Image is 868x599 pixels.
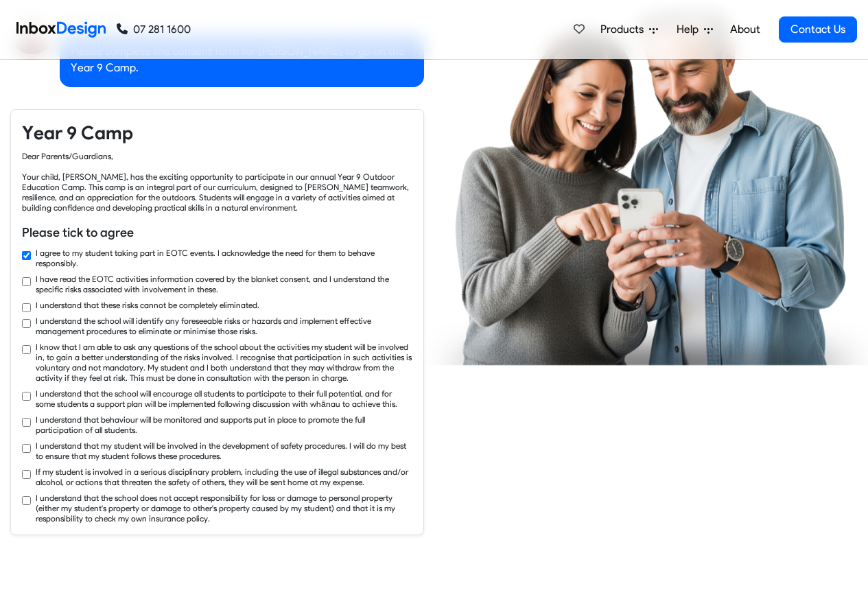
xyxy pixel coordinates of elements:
[36,316,412,336] label: I understand the school will identify any foreseeable risks or hazards and implement effective ma...
[22,224,412,242] h6: Please tick to agree
[36,414,412,435] label: I understand that behaviour will be monitored and supports put in place to promote the full parti...
[677,21,704,38] span: Help
[22,151,412,213] div: Dear Parents/Guardians, Your child, [PERSON_NAME], has the exciting opportunity to participate in...
[22,121,412,145] h4: Year 9 Camp
[595,16,664,43] a: Products
[779,16,857,43] a: Contact Us
[36,300,259,310] label: I understand that these risks cannot be completely eliminated.
[36,274,412,294] label: I have read the EOTC activities information covered by the blanket consent, and I understand the ...
[36,248,412,268] label: I agree to my student taking part in EOTC events. I acknowledge the need for them to behave respo...
[36,388,412,409] label: I understand that the school will encourage all students to participate to their full potential, ...
[36,467,412,487] label: If my student is involved in a serious disciplinary problem, including the use of illegal substan...
[671,16,718,43] a: Help
[36,493,412,524] label: I understand that the school does not accept responsibility for loss or damage to personal proper...
[600,21,649,38] span: Products
[726,16,764,43] a: About
[60,32,424,87] div: Please complete the consent form for [PERSON_NAME] to go on the Year 9 Camp.
[36,441,412,461] label: I understand that my student will be involved in the development of safety procedures. I will do ...
[117,21,191,38] a: 07 281 1600
[36,342,412,383] label: I know that I am able to ask any questions of the school about the activities my student will be ...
